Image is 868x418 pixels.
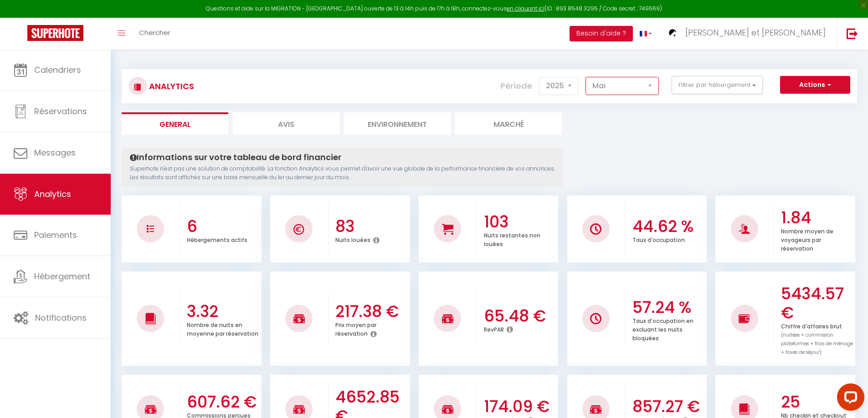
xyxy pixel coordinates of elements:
[632,397,705,416] h3: 857.27 €
[187,234,247,244] p: Hébergements actifs
[781,332,853,356] span: (nuitées + commission plateformes + frais de ménage + taxes de séjour)
[34,106,87,117] span: Réservations
[34,147,76,158] span: Messages
[500,76,532,96] label: Période
[147,76,194,96] h3: Analytics
[632,234,685,244] p: Taux d'occupation
[139,28,170,37] span: Chercher
[781,284,853,322] h3: 5434.57 €
[847,28,858,39] img: logout
[335,234,370,244] p: Nuits louées
[147,225,154,232] img: NO IMAGE
[666,26,679,40] img: ...
[233,112,339,135] li: Avis
[187,319,258,337] p: Nombre de nuits en moyenne par réservation
[187,302,259,321] h3: 3.32
[484,307,556,326] h3: 65.48 €
[830,380,868,418] iframe: LiveChat chat widget
[484,212,556,232] h3: 103
[187,217,259,236] h3: 6
[335,302,408,321] h3: 217.38 €
[34,188,71,200] span: Analytics
[484,324,504,333] p: RevPAR
[781,393,853,412] h3: 25
[781,208,853,227] h3: 1.84
[780,76,850,94] button: Actions
[685,27,826,38] span: [PERSON_NAME] et [PERSON_NAME]
[187,393,259,412] h3: 607.62 €
[632,298,705,317] h3: 57.24 %
[632,315,693,342] p: Taux d'occupation en excluant les nuits bloquées
[570,26,633,41] button: Besoin d'aide ?
[590,313,601,324] img: NO IMAGE
[781,321,853,356] p: Chiffre d'affaires brut
[344,112,451,135] li: Environnement
[130,165,555,182] p: Superhote n'est pas une solution de comptabilité. La fonction Analytics vous permet d'avoir une v...
[455,112,562,135] li: Marché
[632,217,705,236] h3: 44.62 %
[335,319,376,337] p: Prix moyen par réservation
[484,397,556,416] h3: 174.09 €
[34,64,81,76] span: Calendriers
[659,18,837,50] a: ... [PERSON_NAME] et [PERSON_NAME]
[34,229,77,241] span: Paiements
[122,112,228,135] li: General
[27,25,83,41] img: Super Booking
[484,230,540,248] p: Nuits restantes non louées
[335,217,408,236] h3: 83
[507,5,544,12] a: en cliquant ici
[132,18,177,50] a: Chercher
[35,312,87,323] span: Notifications
[672,76,763,94] button: Filtrer par hébergement
[781,226,833,252] p: Nombre moyen de voyageurs par réservation
[34,271,90,282] span: Hébergement
[130,152,555,162] h4: Informations sur votre tableau de bord financier
[739,313,750,324] img: NO IMAGE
